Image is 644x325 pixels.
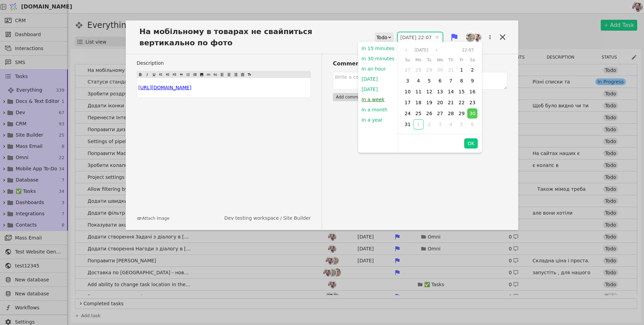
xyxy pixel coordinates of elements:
span: 5 [428,78,431,83]
span: 12 [426,89,432,94]
div: 06 Aug 2025 [435,76,445,86]
div: 24 Aug 2025 [402,108,413,119]
span: 29 [426,67,432,73]
svg: close [435,35,439,39]
span: 5 [460,122,463,127]
span: Clear [435,34,439,41]
div: 30 Jul 2025 [435,65,445,75]
span: 7 [449,78,453,83]
span: 26 [426,111,432,116]
div: 28 Aug 2025 [445,108,456,119]
div: 04 Sep 2025 [445,119,456,130]
div: 04 Sep 2025 [446,119,456,129]
span: Fr [460,56,463,64]
div: 03 Sep 2025 [435,119,446,130]
div: 14 Aug 2025 [446,87,456,97]
div: 01 Sep 2025 [413,119,424,130]
div: 15 Aug 2025 [457,87,467,97]
span: 19 [426,100,432,105]
div: 29 Jul 2025 [424,65,434,75]
span: 2 [428,122,431,127]
div: 18 Aug 2025 [413,97,424,108]
span: 14 [448,89,454,94]
button: Select month [412,46,431,54]
span: 11 [415,89,421,94]
div: 28 Aug 2025 [446,108,456,119]
div: 05 Aug 2025 [424,76,434,86]
div: 29 Aug 2025 [457,108,467,119]
div: 23 Aug 2025 [467,97,478,108]
h3: Comments [333,60,507,68]
button: In a week [358,94,388,105]
span: 24 [404,111,411,116]
div: 02 Sep 2025 [424,119,435,130]
div: 14 Aug 2025 [445,86,456,97]
span: 2 [471,67,474,73]
span: 25 [415,111,421,116]
div: 13 Aug 2025 [435,87,445,97]
div: 31 Jul 2025 [446,65,456,75]
div: 23 Aug 2025 [467,97,478,108]
div: 03 Aug 2025 [402,76,413,86]
img: Ad [466,32,475,42]
span: 6 [439,78,442,83]
div: 10 Aug 2025 [402,87,413,97]
div: 11 Aug 2025 [413,86,424,97]
span: We [437,56,443,64]
button: [DATE] [358,74,381,84]
div: 30 Jul 2025 [435,64,446,75]
span: 10 [404,89,411,94]
div: 21 Aug 2025 [446,97,456,108]
span: 13 [437,89,443,94]
span: 17 [404,100,411,105]
div: 01 Aug 2025 [456,64,467,75]
div: 28 Jul 2025 [413,64,424,75]
span: 4 [417,78,420,83]
div: 27 Jul 2025 [402,64,413,75]
div: 02 Aug 2025 [467,65,478,75]
div: 19 Aug 2025 [424,97,434,108]
div: 25 Aug 2025 [413,108,424,119]
div: 31 Aug 2025 [402,119,413,129]
span: 22 [459,100,465,105]
span: 1 [417,122,420,127]
div: 18 Aug 2025 [413,97,424,108]
span: Th [448,56,454,64]
span: 28 [415,67,421,73]
div: 06 Sep 2025 [467,119,478,130]
button: In an hour [358,64,389,74]
div: 22 Aug 2025 [456,97,467,108]
div: 31 Jul 2025 [445,64,456,75]
div: 19 Aug 2025 [424,97,435,108]
div: 01 Sep 2025 (Today) [413,119,424,129]
button: OK [464,138,478,149]
span: 20 [437,100,443,105]
div: 11 Aug 2025 [413,87,424,97]
div: 16 Aug 2025 [467,87,478,97]
span: 15 [459,89,465,94]
span: Mo [415,56,421,64]
div: 25 Aug 2025 [413,108,424,119]
span: 4 [449,122,453,127]
img: Хр [472,32,481,42]
div: 12 Aug 2025 [424,86,435,97]
button: In 30 minutes [358,53,398,64]
span: 23 [470,100,476,105]
div: 31 Aug 2025 [402,119,413,130]
button: 22:07 [459,46,477,54]
div: 24 Aug 2025 [402,108,413,119]
a: Dev testing workspace [224,215,279,222]
span: На мобільному в товарах не свайпиться вертикально по фото [137,26,366,48]
span: [URL][DOMAIN_NAME] [138,85,191,90]
button: In a month [358,105,391,115]
button: Add comment [333,93,368,101]
span: Tu [427,56,431,64]
div: 17 Aug 2025 [402,97,413,108]
div: 21 Aug 2025 [445,97,456,108]
div: 30 Aug 2025 [467,108,478,119]
span: 1 [460,67,463,73]
div: 06 Sep 2025 [467,119,478,129]
span: 31 [448,67,454,73]
span: 3 [439,122,442,127]
div: 08 Aug 2025 [457,76,467,86]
